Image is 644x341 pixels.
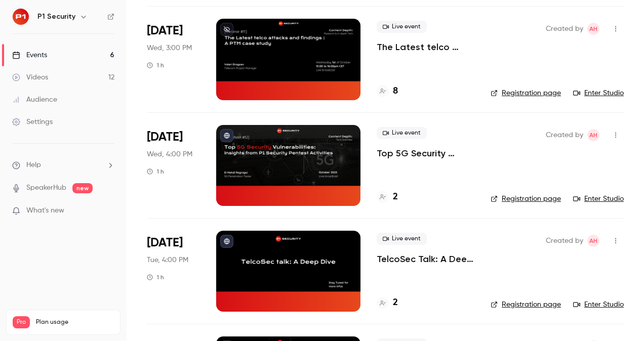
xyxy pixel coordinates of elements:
h4: 2 [393,190,398,204]
span: Amine Hayad [587,235,599,247]
span: Live event [377,21,427,33]
span: Wed, 4:00 PM [147,149,192,159]
a: Enter Studio [573,194,624,204]
iframe: Noticeable Trigger [102,206,114,216]
a: 8 [377,84,398,98]
a: Enter Studio [573,88,624,98]
span: Plan usage [36,318,114,326]
div: Events [12,50,47,60]
span: [DATE] [147,235,183,251]
a: Registration page [491,194,561,204]
a: The Latest telco attacks and findings : A PTM case study [377,41,474,53]
a: TelcoSec Talk: A Deep Dive [377,253,474,265]
div: 1 h [147,61,164,69]
span: Created by [546,129,583,141]
div: Nov 11 Tue, 4:00 PM (Europe/Paris) [147,231,200,312]
h4: 8 [393,84,398,98]
div: Settings [12,117,53,127]
h6: P1 Security [37,12,75,22]
div: 1 h [147,273,164,281]
a: Top 5G Security Vulnerabilities: Insights from P1 Security Pentest Activities [377,147,474,159]
span: Amine Hayad [587,23,599,35]
span: AH [589,23,597,35]
div: Audience [12,95,57,105]
h4: 2 [393,296,398,310]
img: P1 Security [13,9,29,25]
div: Oct 22 Wed, 4:00 PM (Europe/Paris) [147,125,200,206]
span: Pro [13,316,30,328]
span: Live event [377,127,427,139]
div: Videos [12,72,48,82]
span: Amine Hayad [587,129,599,141]
div: 1 h [147,167,164,176]
span: AH [589,235,597,247]
li: help-dropdown-opener [12,160,114,170]
span: AH [589,129,597,141]
a: Registration page [491,88,561,98]
span: Created by [546,235,583,247]
a: SpeakerHub [26,183,66,193]
a: Enter Studio [573,300,624,310]
span: Wed, 3:00 PM [147,43,192,53]
span: Tue, 4:00 PM [147,255,188,265]
span: [DATE] [147,129,183,145]
span: new [72,183,93,193]
div: Oct 1 Wed, 3:00 PM (Europe/Paris) [147,19,200,100]
span: Help [26,160,41,170]
a: 2 [377,296,398,310]
span: What's new [26,205,64,216]
a: Registration page [491,300,561,310]
a: 2 [377,190,398,204]
span: [DATE] [147,23,183,39]
span: Live event [377,233,427,245]
span: Created by [546,23,583,35]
